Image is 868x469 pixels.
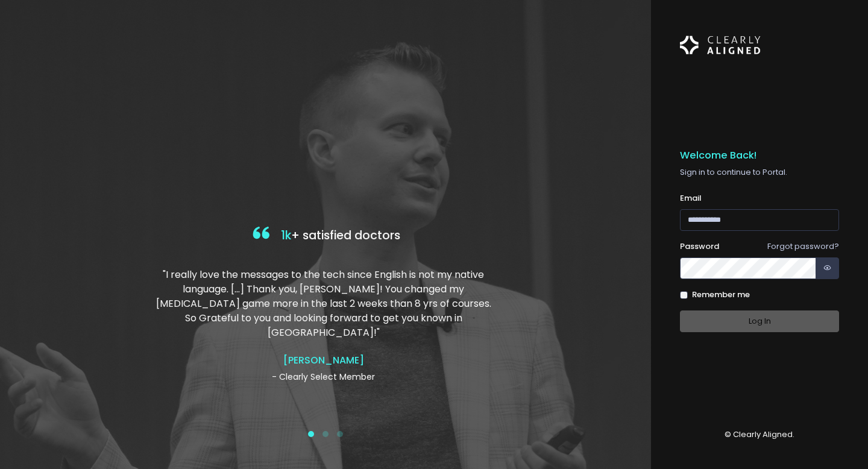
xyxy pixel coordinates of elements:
[767,241,839,252] a: Forgot password?
[156,224,495,248] h4: + satisfied doctors
[156,268,491,340] p: "I really love the messages to the tech since English is not my native language. […] Thank you, [...
[156,371,491,383] p: - Clearly Select Member
[156,354,491,366] h4: [PERSON_NAME]
[692,289,750,301] label: Remember me
[680,166,839,178] p: Sign in to continue to Portal.
[680,150,839,162] h5: Welcome Back!
[680,241,719,253] label: Password
[680,429,839,441] p: © Clearly Aligned.
[680,29,761,61] img: Logo Horizontal
[680,192,702,204] label: Email
[281,227,291,244] span: 1k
